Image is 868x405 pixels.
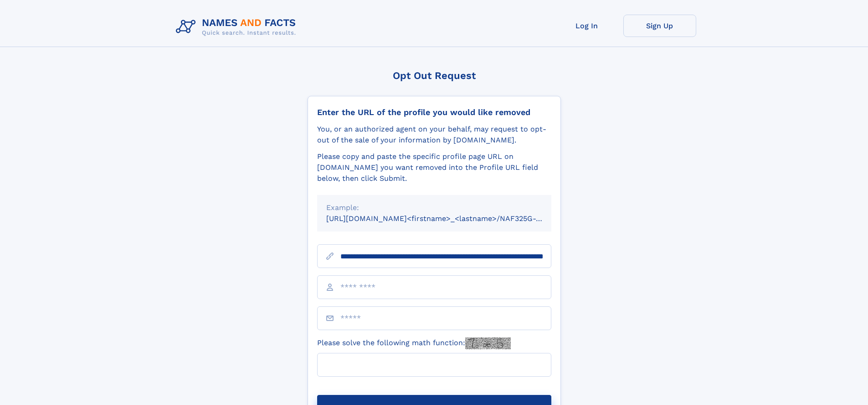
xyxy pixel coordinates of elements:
[317,337,511,349] label: Please solve the following math function:
[172,15,303,39] img: Logo Names and Facts
[317,124,551,146] div: You, or an authorized agent on your behalf, may request to opt-out of the sale of your informatio...
[326,214,569,223] small: [URL][DOMAIN_NAME]<firstname>_<lastname>/NAF325G-xxxxxxxx
[317,107,551,117] div: Enter the URL of the profile you would like removed
[308,70,561,81] div: Opt Out Request
[326,202,542,213] div: Example:
[550,15,623,37] a: Log In
[623,15,696,37] a: Sign Up
[317,151,551,184] div: Please copy and paste the specific profile page URL on [DOMAIN_NAME] you want removed into the Pr...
